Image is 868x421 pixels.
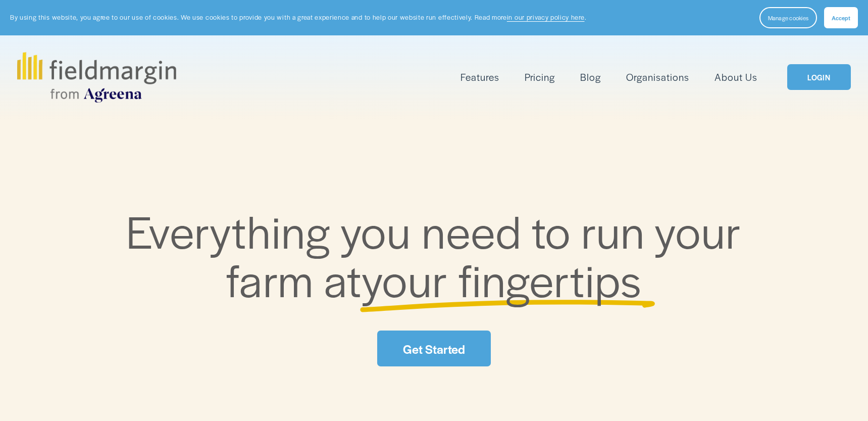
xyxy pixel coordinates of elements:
img: fieldmargin.com [17,52,176,103]
a: Get Started [377,331,490,366]
button: Manage cookies [759,7,817,28]
a: Organisations [626,69,689,85]
button: Accept [824,7,858,28]
span: Accept [832,14,850,22]
span: Features [461,70,499,84]
a: Pricing [525,69,555,85]
a: About Us [714,69,757,85]
a: folder dropdown [461,69,499,85]
p: By using this website, you agree to our use of cookies. We use cookies to provide you with a grea... [10,13,586,22]
span: your fingertips [362,247,642,310]
span: Everything you need to run your farm at [126,199,752,310]
a: in our privacy policy here [507,13,585,22]
a: LOGIN [787,64,851,90]
a: Blog [580,69,601,85]
span: Manage cookies [768,14,808,22]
